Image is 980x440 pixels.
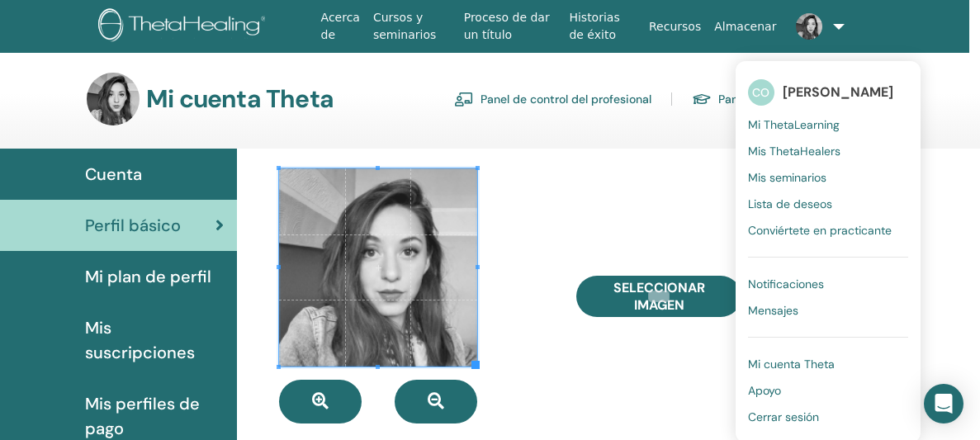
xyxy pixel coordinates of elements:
[569,11,619,41] font: Historias de éxito
[748,111,908,138] a: Mi ThetaLearning
[748,277,824,291] font: Notificaciones
[642,12,708,42] a: Recursos
[481,92,651,107] font: Panel de control del profesional
[748,409,819,424] font: Cerrar sesión
[748,73,908,111] a: CO[PERSON_NAME]
[373,11,436,41] font: Cursos y seminarios
[454,86,651,112] a: Panel de control del profesional
[85,163,142,185] font: Cuenta
[692,86,833,112] a: Panel de estudiantes
[748,144,840,158] font: Mis ThetaHealers
[146,83,334,115] font: Mi cuenta Theta
[748,404,908,430] a: Cerrar sesión
[748,170,826,185] font: Mis seminarios
[85,266,211,287] font: Mi plan de perfil
[748,271,908,297] a: Notificaciones
[321,11,360,41] font: Acerca de
[748,117,840,132] font: Mi ThetaLearning
[924,384,963,423] div: Abrir Intercom Messenger
[87,73,140,125] img: default.jpg
[748,196,832,211] font: Lista de deseos
[649,20,701,33] font: Recursos
[748,223,892,238] font: Conviértete en practicante
[714,20,776,33] font: Almacenar
[748,351,908,377] a: Mi cuenta Theta
[367,2,457,50] a: Cursos y seminarios
[692,92,712,106] img: graduation-cap.svg
[648,291,670,302] input: Seleccionar imagen
[783,83,893,101] font: [PERSON_NAME]
[748,303,798,318] font: Mensajes
[718,92,833,107] font: Panel de estudiantes
[85,393,200,439] font: Mis perfiles de pago
[464,11,550,41] font: Proceso de dar un título
[562,2,642,50] a: Historias de éxito
[315,2,367,50] a: Acerca de
[748,377,908,404] a: Apoyo
[748,217,908,244] a: Conviértete en practicante
[752,85,769,100] font: CO
[748,164,908,191] a: Mis seminarios
[85,317,195,363] font: Mis suscripciones
[613,279,705,314] font: Seleccionar imagen
[708,12,783,42] a: Almacenar
[748,138,908,164] a: Mis ThetaHealers
[457,2,563,50] a: Proceso de dar un título
[85,215,181,236] font: Perfil básico
[748,191,908,217] a: Lista de deseos
[748,383,781,398] font: Apoyo
[454,92,474,106] img: chalkboard-teacher.svg
[748,357,835,371] font: Mi cuenta Theta
[748,297,908,324] a: Mensajes
[98,8,272,45] img: logo.png
[796,13,822,40] img: default.jpg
